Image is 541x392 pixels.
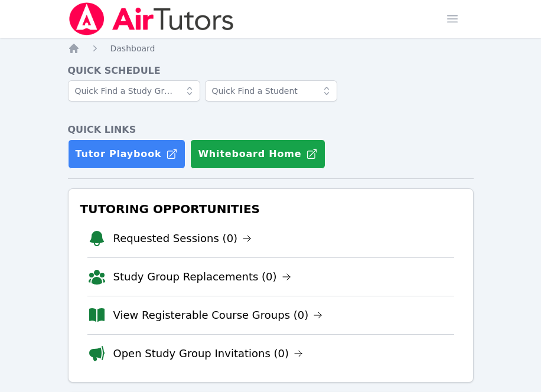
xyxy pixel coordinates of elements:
a: Open Study Group Invitations (0) [113,345,304,362]
img: Air Tutors [68,2,235,35]
a: Tutor Playbook [68,139,186,169]
a: View Registerable Course Groups (0) [113,307,323,324]
nav: Breadcrumb [68,43,474,54]
button: Whiteboard Home [190,139,325,169]
h4: Quick Schedule [68,64,474,78]
h4: Quick Links [68,123,474,137]
a: Requested Sessions (0) [113,230,252,247]
a: Study Group Replacements (0) [113,269,291,285]
h3: Tutoring Opportunities [78,198,464,220]
input: Quick Find a Study Group [68,80,200,102]
a: Dashboard [110,43,155,54]
span: Dashboard [110,44,155,53]
input: Quick Find a Student [205,80,337,102]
